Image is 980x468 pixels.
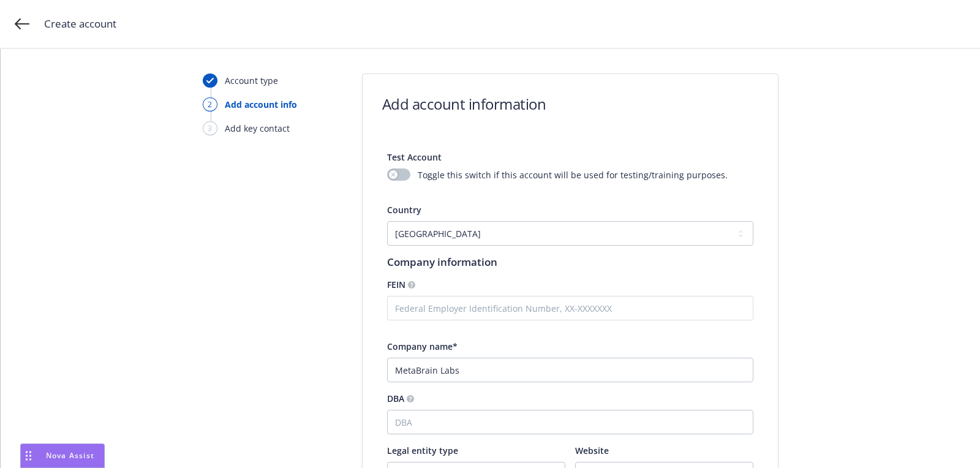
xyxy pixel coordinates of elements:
[203,121,217,135] div: 3
[387,445,458,456] span: Legal entity type
[387,296,753,320] input: Federal Employer Identification Number, XX-XXXXXXX
[387,204,421,216] span: Country
[387,358,753,382] input: Company name
[387,151,442,163] span: Test Account
[203,97,217,111] div: 2
[225,122,290,135] div: Add key contact
[44,16,116,32] span: Create account
[225,98,297,111] div: Add account info
[387,255,753,268] h1: Company information
[387,410,753,434] input: DBA
[387,279,405,290] span: FEIN
[21,444,36,467] div: Drag to move
[387,393,404,404] span: DBA
[418,168,728,181] span: Toggle this switch if this account will be used for testing/training purposes.
[20,443,105,468] button: Nova Assist
[387,341,458,352] span: Company name*
[225,74,278,87] div: Account type
[46,450,94,461] span: Nova Assist
[382,94,546,114] h1: Add account information
[575,445,609,456] span: Website
[1,49,980,468] div: ;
